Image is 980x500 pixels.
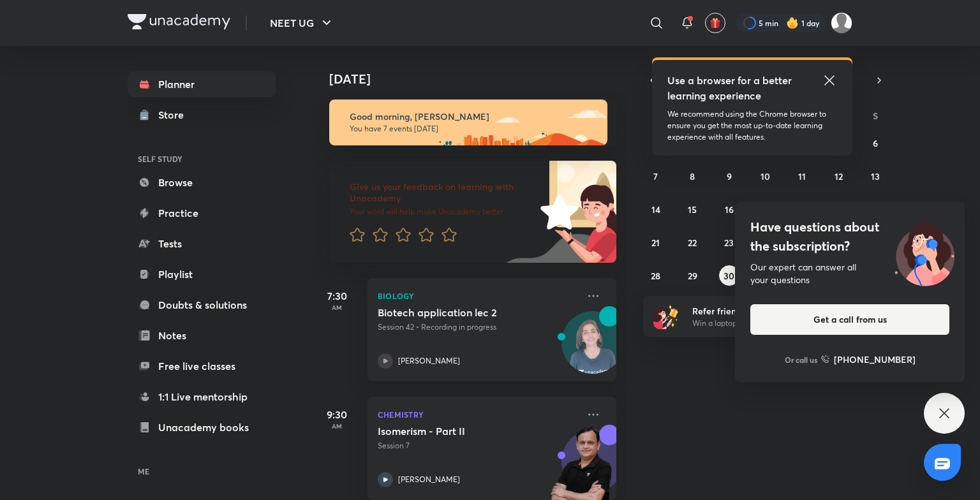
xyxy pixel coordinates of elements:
a: Planner [128,71,276,97]
button: September 28, 2025 [646,265,666,286]
p: We recommend using the Chrome browser to ensure you get the most up-to-date learning experience w... [667,108,837,143]
a: Tests [128,231,276,256]
button: September 13, 2025 [865,166,886,186]
div: Store [158,107,191,122]
p: Win a laptop, vouchers & more [692,318,849,329]
img: avatar [709,17,721,29]
h6: Good morning, [PERSON_NAME] [350,111,596,122]
p: Session 7 [378,440,578,452]
a: Store [128,102,276,128]
h6: Refer friends [692,304,849,318]
p: Or call us [785,354,817,365]
button: September 20, 2025 [865,199,886,219]
h4: Have questions about the subscription? [750,217,949,256]
abbr: September 8, 2025 [690,170,695,182]
p: AM [311,304,362,311]
h6: SELF STUDY [128,148,276,170]
h5: 9:30 [311,407,362,422]
a: Unacademy books [128,415,276,440]
a: [PHONE_NUMBER] [821,353,916,366]
div: Our expert can answer all your questions [750,261,949,286]
img: Harshu [831,12,852,34]
p: AM [311,422,362,430]
abbr: September 13, 2025 [871,170,880,182]
h5: 7:30 [311,288,362,304]
abbr: September 29, 2025 [688,270,697,282]
h5: Use a browser for a better learning experience [667,73,794,103]
p: Session 42 • Recording in progress [378,321,578,333]
button: September 16, 2025 [719,199,739,219]
a: 1:1 Live mentorship [128,384,276,409]
button: September 7, 2025 [646,166,666,186]
button: September 19, 2025 [829,199,849,219]
abbr: Saturday [873,110,878,122]
button: September 18, 2025 [792,199,812,219]
h4: [DATE] [329,71,629,87]
img: morning [329,99,607,145]
button: September 6, 2025 [865,133,886,153]
a: Practice [128,200,276,226]
a: Notes [128,323,276,348]
p: Chemistry [378,407,578,422]
button: avatar [705,13,725,33]
button: September 22, 2025 [682,232,702,253]
abbr: September 22, 2025 [688,237,697,249]
h6: [PHONE_NUMBER] [834,353,916,366]
button: NEET UG [262,10,342,36]
button: September 29, 2025 [682,265,702,286]
a: Company Logo [128,14,230,33]
abbr: September 14, 2025 [651,203,660,216]
p: [PERSON_NAME] [398,355,460,367]
p: [PERSON_NAME] [398,474,460,485]
h6: Give us your feedback on learning with Unacademy [350,181,536,204]
button: September 15, 2025 [682,199,702,219]
abbr: September 21, 2025 [651,237,660,249]
button: September 21, 2025 [646,232,666,253]
abbr: September 6, 2025 [873,137,878,149]
abbr: September 30, 2025 [724,270,734,282]
button: September 30, 2025 [719,265,739,286]
button: Get a call from us [750,304,949,335]
abbr: September 12, 2025 [835,170,843,182]
a: Playlist [128,261,276,287]
img: referral [653,304,679,329]
a: Free live classes [128,353,276,379]
abbr: September 23, 2025 [724,237,734,249]
abbr: September 7, 2025 [653,170,658,182]
img: ttu_illustration_new.svg [884,217,965,286]
button: September 14, 2025 [646,199,666,219]
abbr: September 15, 2025 [688,203,697,216]
a: Browse [128,170,276,195]
a: Doubts & solutions [128,292,276,318]
img: streak [786,17,799,29]
p: Your word will help make Unacademy better [350,207,536,217]
img: Company Logo [128,14,230,29]
abbr: September 10, 2025 [761,170,770,182]
button: September 23, 2025 [719,232,739,253]
button: September 17, 2025 [755,199,776,219]
img: feedback_image [497,161,616,263]
p: Biology [378,288,578,304]
abbr: September 11, 2025 [798,170,806,182]
abbr: September 28, 2025 [651,270,660,282]
button: September 12, 2025 [829,166,849,186]
abbr: September 16, 2025 [725,203,734,216]
p: You have 7 events [DATE] [350,124,596,134]
button: September 10, 2025 [755,166,776,186]
img: Avatar [562,318,623,379]
button: September 11, 2025 [792,166,812,186]
abbr: September 9, 2025 [727,170,732,182]
button: September 8, 2025 [682,166,702,186]
h5: Biotech application lec 2 [378,306,537,319]
h5: Isomerism - Part II [378,425,537,437]
h6: ME [128,460,276,482]
button: September 9, 2025 [719,166,739,186]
